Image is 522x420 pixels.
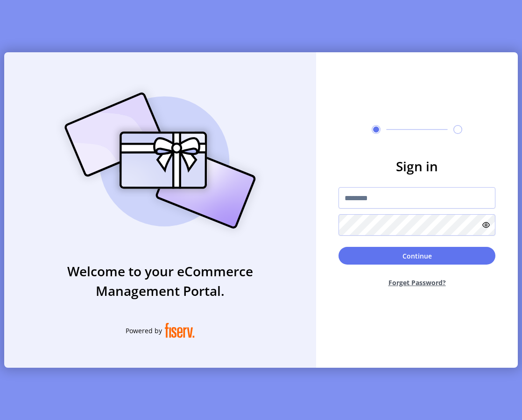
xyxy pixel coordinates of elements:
[126,326,162,336] span: Powered by
[50,82,270,239] img: card_Illustration.svg
[339,156,495,176] h3: Sign in
[339,270,495,295] button: Forget Password?
[4,261,316,301] h3: Welcome to your eCommerce Management Portal.
[339,247,495,265] button: Continue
